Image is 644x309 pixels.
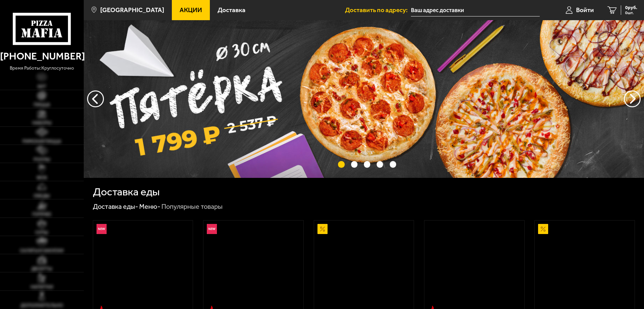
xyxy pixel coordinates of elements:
span: Доставить по адресу: [345,7,411,13]
span: Горячее [32,212,51,217]
span: Пицца [34,103,50,107]
span: Войти [576,7,594,13]
img: Новинка [97,224,107,234]
div: Популярные товары [161,202,223,211]
button: точки переключения [377,161,383,167]
span: Десерты [31,267,52,271]
button: точки переключения [351,161,357,167]
span: Доставка [218,7,245,13]
span: Наборы [32,121,51,125]
h1: Доставка еды [93,187,160,197]
img: Акционный [317,224,328,234]
span: 0 шт. [625,11,637,15]
span: Супы [35,230,48,235]
span: Обеды [34,194,50,198]
a: Доставка еды- [93,202,138,210]
button: предыдущий [624,90,641,107]
span: Хит [37,84,46,89]
button: точки переключения [390,161,396,167]
span: Салаты и закуски [20,248,64,253]
button: точки переключения [364,161,370,167]
input: Ваш адрес доставки [411,4,540,16]
span: Напитки [31,285,53,289]
span: Римская пицца [23,139,61,144]
a: Меню- [139,202,160,210]
span: WOK [37,176,47,180]
span: [GEOGRAPHIC_DATA] [100,7,164,13]
img: Акционный [538,224,548,234]
img: Новинка [207,224,217,234]
button: следующий [87,90,104,107]
span: Роллы [34,157,50,162]
span: Дополнительно [21,303,63,308]
button: точки переключения [338,161,344,167]
span: 0 руб. [625,5,637,10]
span: Акции [180,7,202,13]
